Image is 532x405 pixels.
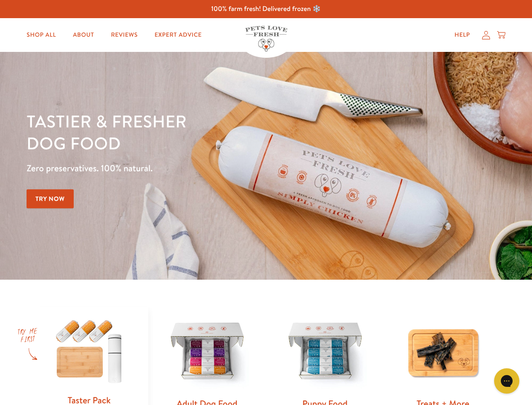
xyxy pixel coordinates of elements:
[27,110,346,154] h1: Tastier & fresher dog food
[20,27,63,43] a: Shop All
[245,26,287,51] img: Pets Love Fresh
[27,189,74,208] a: Try Now
[27,161,346,176] p: Zero preservatives. 100% natural.
[148,27,209,43] a: Expert Advice
[104,27,144,43] a: Reviews
[66,27,101,43] a: About
[448,27,477,43] a: Help
[490,365,524,397] iframe: Gorgias live chat messenger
